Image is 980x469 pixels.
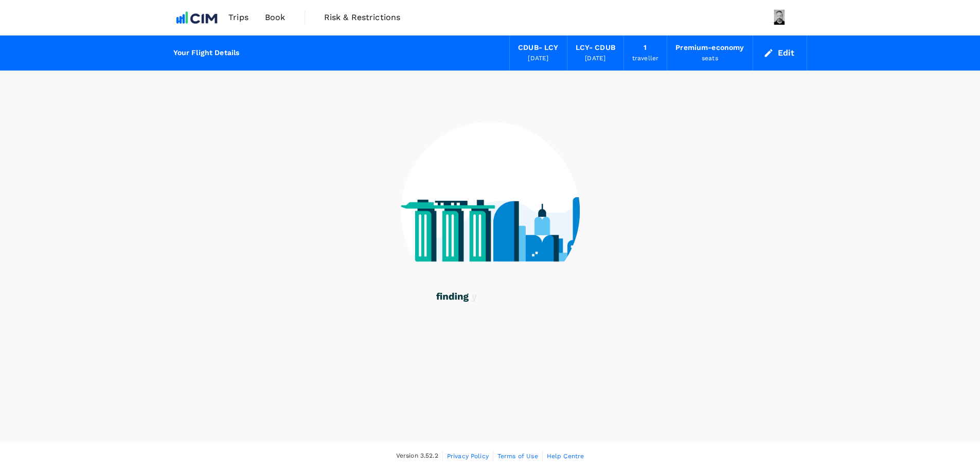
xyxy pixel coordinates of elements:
[576,42,615,54] div: LCY - CDUB
[497,453,538,460] span: Terms of Use
[447,450,489,462] a: Privacy Policy
[761,45,798,61] button: Edit
[396,451,438,461] span: Version 3.52.2
[228,11,248,24] span: Trips
[518,42,558,54] div: CDUB - LCY
[632,54,658,64] div: traveller
[436,293,525,302] g: finding your flights
[528,54,548,64] div: [DATE]
[324,11,401,24] span: Risk & Restrictions
[173,6,221,29] img: CIM ENVIRONMENTAL PTY LTD
[447,453,489,460] span: Privacy Policy
[547,450,584,462] a: Help Centre
[585,54,605,64] div: [DATE]
[644,42,647,54] div: 1
[675,42,744,54] div: Premium-economy
[702,54,718,64] div: seats
[770,7,791,28] img: Mark Ryan
[265,11,286,24] span: Book
[547,453,584,460] span: Help Centre
[173,47,240,59] div: Your Flight Details
[497,450,538,462] a: Terms of Use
